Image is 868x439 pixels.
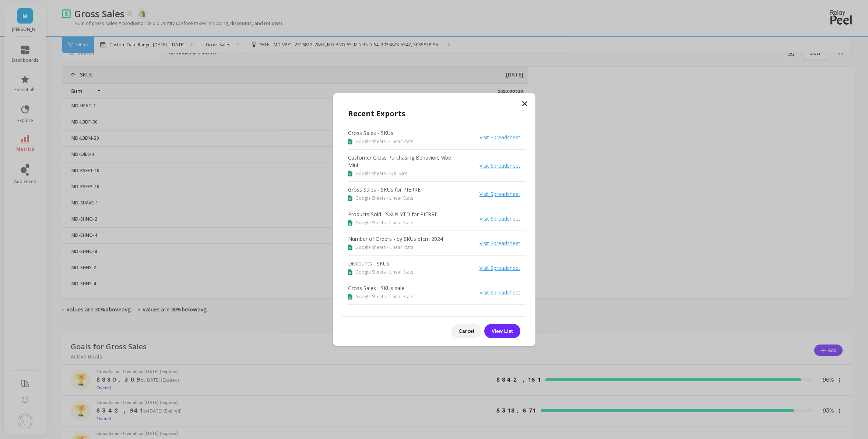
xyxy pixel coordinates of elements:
[348,285,413,292] p: Gross Sales - SKUs sale
[355,195,413,201] span: Google Sheets - Linear Stats
[348,269,352,275] img: google sheets icon
[355,170,408,177] span: Google Sheets - SQL Slice
[479,215,520,222] a: Visit Spreadsheet
[355,293,413,300] span: Google Sheets - Linear Stats
[348,294,352,300] img: google sheets icon
[355,269,413,275] span: Google Sheets - Linear Stats
[348,220,352,226] img: google sheets icon
[348,211,437,218] p: Products Sold - SKUs YTD for PIERRE
[348,108,520,119] h1: Recent Exports
[479,162,520,169] a: Visit Spreadsheet
[355,138,413,145] span: Google Sheets - Linear Stats
[348,129,413,137] p: Gross Sales - SKUs
[348,195,352,201] img: google sheets icon
[348,154,451,169] p: Customer Cross Purchasing Behaviors Vibe Mini
[355,244,413,251] span: Google Sheets - Linear Stats
[348,186,421,193] p: Gross Sales - SKUs for PIERRE
[355,219,413,226] span: Google Sheets - Linear Stats
[479,134,520,141] a: Visit Spreadsheet
[479,240,520,247] a: Visit Spreadsheet
[479,190,520,197] a: Visit Spreadsheet
[348,171,352,176] img: google sheets icon
[451,324,481,338] button: Cancel
[348,139,352,144] img: google sheets icon
[348,260,413,267] p: Discounts - SKUs
[348,245,352,250] img: google sheets icon
[479,289,520,296] a: Visit Spreadsheet
[348,235,443,243] p: Number of Orders - by SKUs bfcm 2024
[484,324,520,338] button: View List
[479,264,520,271] a: Visit Spreadsheet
